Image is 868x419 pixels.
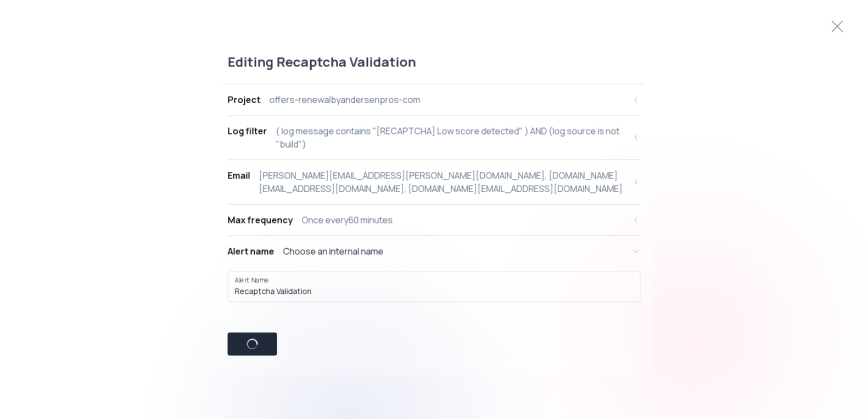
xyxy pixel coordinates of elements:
[259,169,625,195] div: [PERSON_NAME][EMAIL_ADDRESS][PERSON_NAME][DOMAIN_NAME], [DOMAIN_NAME][EMAIL_ADDRESS][DOMAIN_NAME]...
[270,93,421,106] div: offers-renewalbyandersenpros-com
[228,213,293,226] div: Max frequency
[228,204,641,235] button: Max frequencyOnce every60 minutes
[228,124,267,137] div: Log filter
[235,275,273,284] label: Alert Name
[302,213,393,226] div: Once every 60 minutes
[276,124,625,150] div: ( log message contains "[RECAPTCHA] Low score detected" ) AND (log source is not "build")
[228,236,641,266] button: Alert nameChoose an internal name
[228,244,275,258] div: Alert name
[235,286,634,297] input: Alert Name
[228,160,641,204] button: Email[PERSON_NAME][EMAIL_ADDRESS][PERSON_NAME][DOMAIN_NAME], [DOMAIN_NAME][EMAIL_ADDRESS][DOMAIN_...
[223,53,645,84] div: Editing Recaptcha Validation
[228,169,250,182] div: Email
[283,244,384,258] div: Choose an internal name
[228,93,261,106] div: Project
[228,266,641,328] div: Alert nameChoose an internal name
[228,115,641,159] button: Log filter( log message contains "[RECAPTCHA] Low score detected" ) AND (log source is not "build")
[228,84,641,115] button: Projectoffers-renewalbyandersenpros-com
